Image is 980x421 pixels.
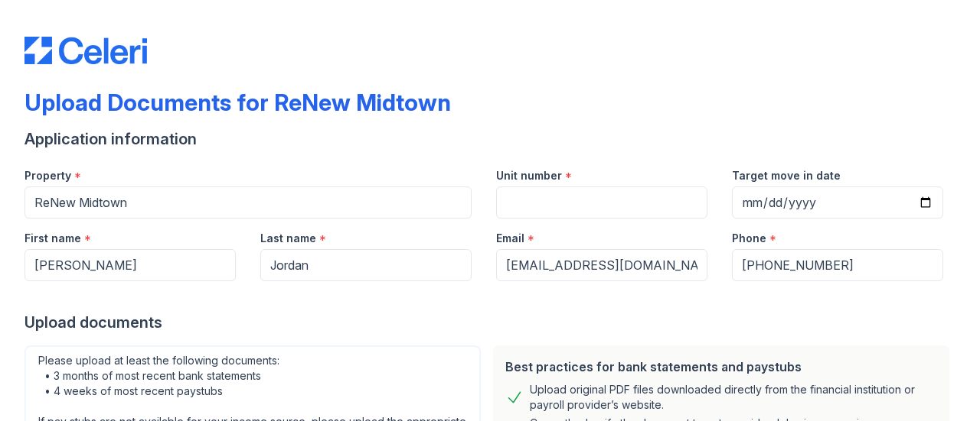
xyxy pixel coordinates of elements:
div: Application information [24,128,955,150]
img: CE_Logo_Blue-a8612792a0a2168367f1c8372b55b34899dd931a85d93a1a3d3e32e68fde9ad4.png [24,37,147,64]
label: Last name [260,231,316,246]
label: First name [24,231,81,246]
label: Target move in date [732,168,841,183]
div: Upload Documents for ReNew Midtown [24,89,451,116]
label: Phone [732,231,766,246]
div: Upload documents [24,312,955,333]
label: Email [496,231,524,246]
div: Upload original PDF files downloaded directly from the financial institution or payroll provider’... [530,382,937,413]
label: Unit number [496,168,562,183]
label: Property [24,168,71,183]
div: Best practices for bank statements and paystubs [505,358,937,376]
